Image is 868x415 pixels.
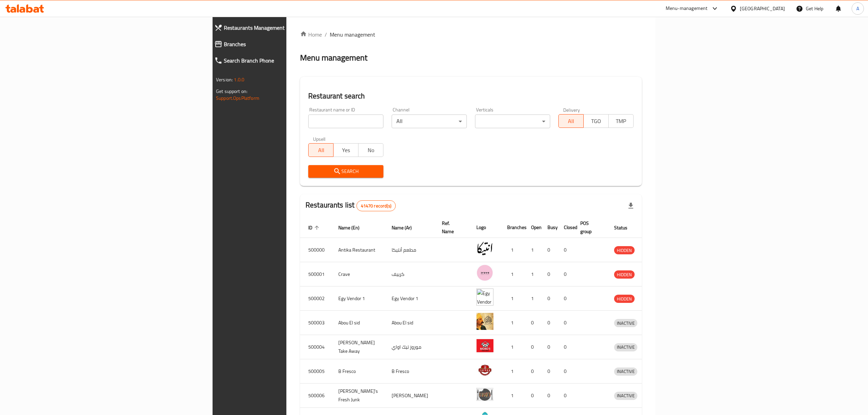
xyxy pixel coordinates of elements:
span: All [561,116,581,126]
td: 0 [542,262,558,286]
img: B Fresco [476,361,493,378]
div: INACTIVE [614,343,637,351]
h2: Restaurants list [306,200,396,211]
span: TMP [611,116,631,126]
div: Total records count [356,200,396,211]
div: ​ [475,115,550,128]
span: Restaurants Management [224,24,352,32]
button: All [558,114,584,128]
button: Yes [333,143,358,157]
span: TGO [586,116,606,126]
td: 0 [558,335,575,359]
td: 1 [502,384,526,408]
button: TMP [608,114,634,128]
div: All [392,115,467,128]
span: All [311,145,331,155]
td: [PERSON_NAME] [386,384,436,408]
td: 0 [558,286,575,311]
img: Moro's Take Away [476,337,493,354]
button: Search [308,165,383,178]
td: 1 [502,359,526,384]
span: Name (Ar) [392,224,421,232]
span: Yes [336,145,356,155]
div: [GEOGRAPHIC_DATA] [740,5,785,12]
td: 1 [502,335,526,359]
h2: Restaurant search [308,91,634,101]
td: 1 [526,262,542,286]
span: HIDDEN [614,271,635,279]
td: Egy Vendor 1 [333,286,386,311]
span: ID [308,224,321,232]
div: HIDDEN [614,270,635,279]
div: Export file [623,198,639,214]
th: Branches [502,217,526,238]
span: 1.0.0 [234,75,244,84]
td: 0 [558,311,575,335]
img: Abou El sid [476,313,493,330]
a: Search Branch Phone [209,52,357,69]
span: HIDDEN [614,295,635,303]
td: Crave [333,262,386,286]
td: Egy Vendor 1 [386,286,436,311]
img: Antika Restaurant [476,240,493,257]
th: Open [526,217,542,238]
td: 0 [542,311,558,335]
button: TGO [583,114,609,128]
td: Abou El sid [333,311,386,335]
td: [PERSON_NAME] Take Away [333,335,386,359]
td: 0 [542,238,558,262]
td: 0 [558,359,575,384]
button: No [358,143,383,157]
input: Search for restaurant name or ID.. [308,115,383,128]
span: Get support on: [216,87,247,96]
label: Delivery [563,107,580,112]
td: 0 [526,311,542,335]
a: Support.OpsPlatform [216,94,259,103]
td: B Fresco [386,359,436,384]
th: Busy [542,217,558,238]
td: 1 [526,286,542,311]
td: 1 [502,238,526,262]
td: Abou El sid [386,311,436,335]
label: Upsell [313,136,326,141]
td: 0 [558,238,575,262]
td: 1 [502,286,526,311]
span: Version: [216,75,233,84]
span: A [856,5,859,12]
span: Name (En) [338,224,368,232]
td: 0 [526,359,542,384]
td: [PERSON_NAME]'s Fresh Junk [333,384,386,408]
div: INACTIVE [614,367,637,376]
span: No [361,145,381,155]
td: 1 [526,238,542,262]
td: 0 [542,359,558,384]
img: Egy Vendor 1 [476,289,493,306]
td: 0 [526,384,542,408]
span: Branches [224,40,352,48]
th: Logo [471,217,502,238]
td: 0 [542,286,558,311]
td: 0 [542,384,558,408]
a: Branches [209,36,357,52]
td: موروز تيك اواي [386,335,436,359]
div: HIDDEN [614,246,635,254]
span: INACTIVE [614,367,637,375]
td: 0 [542,335,558,359]
td: مطعم أنتيكا [386,238,436,262]
span: INACTIVE [614,392,637,400]
th: Closed [558,217,575,238]
td: 0 [526,335,542,359]
button: All [308,143,334,157]
span: Ref. Name [442,219,463,236]
img: Lujo's Fresh Junk [476,386,493,403]
div: Menu-management [666,4,708,13]
span: 41470 record(s) [357,203,395,209]
span: INACTIVE [614,319,637,327]
span: Status [614,224,636,232]
nav: breadcrumb [300,30,642,39]
td: 0 [558,262,575,286]
a: Restaurants Management [209,19,357,36]
td: Antika Restaurant [333,238,386,262]
span: Search [314,167,378,176]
